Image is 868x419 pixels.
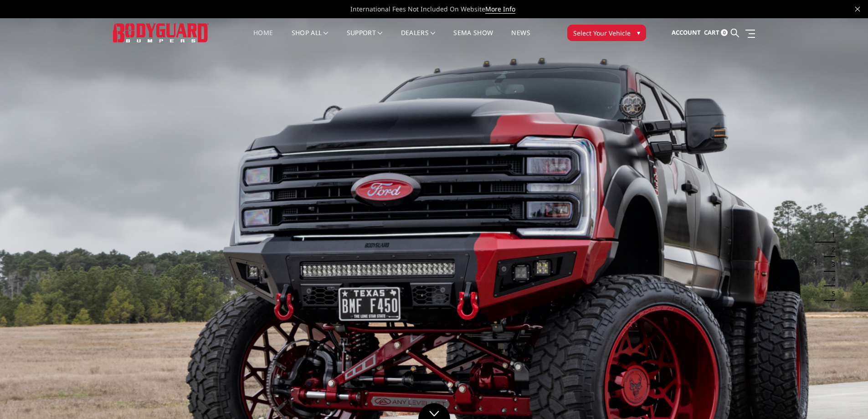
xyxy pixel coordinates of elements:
[672,21,701,45] a: Account
[347,30,383,47] a: Support
[721,29,728,36] span: 0
[704,28,719,36] span: Cart
[511,30,530,47] a: News
[453,30,493,47] a: SEMA Show
[826,257,835,272] button: 3 of 5
[826,228,835,243] button: 1 of 5
[113,23,209,42] img: BODYGUARD BUMPERS
[485,5,515,14] a: More Info
[826,286,835,301] button: 5 of 5
[637,28,640,37] span: ▾
[567,25,646,41] button: Select Your Vehicle
[401,30,436,47] a: Dealers
[826,243,835,257] button: 2 of 5
[253,30,273,47] a: Home
[704,21,728,45] a: Cart 0
[672,28,701,36] span: Account
[418,403,450,419] a: Click to Down
[292,30,329,47] a: shop all
[826,272,835,286] button: 4 of 5
[573,28,631,38] span: Select Your Vehicle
